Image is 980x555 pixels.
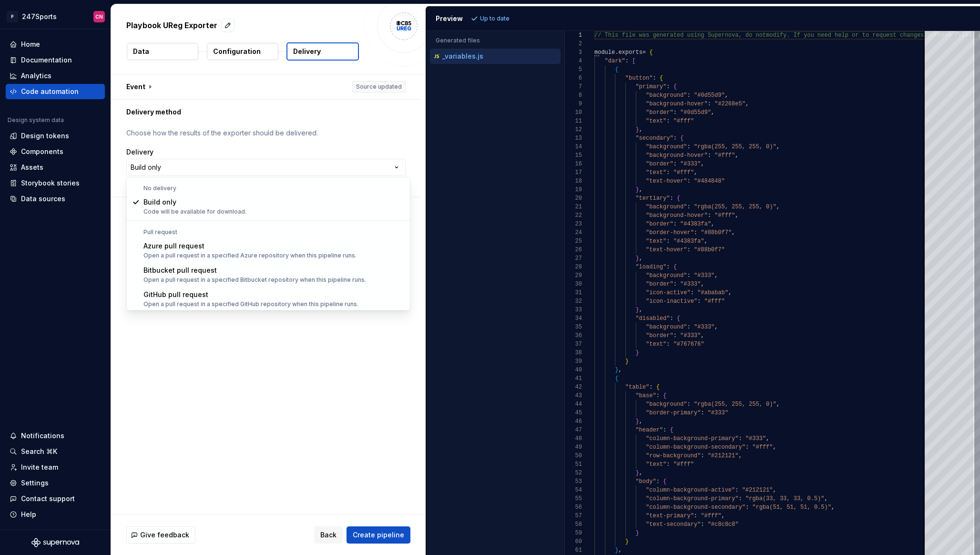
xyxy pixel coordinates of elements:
[128,185,408,192] div: No delivery
[143,198,176,206] span: Build only
[143,276,366,284] div: Open a pull request in a specified Bitbucket repository when this pipeline runs.
[128,228,408,236] div: Pull request
[143,300,358,308] div: Open a pull request in a specified GitHub repository when this pipeline runs.
[143,208,246,216] div: Code will be available for download.
[143,252,357,259] div: Open a pull request in a specified Azure repository when this pipeline runs.
[143,290,208,298] span: GitHub pull request
[143,242,204,250] span: Azure pull request
[143,266,217,274] span: Bitbucket pull request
